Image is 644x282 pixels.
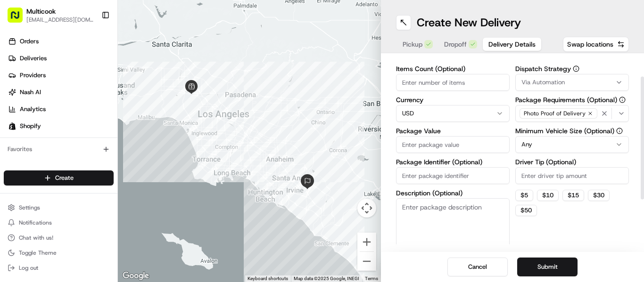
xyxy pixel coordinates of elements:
[94,212,114,219] span: Pylon
[515,74,629,91] button: Via Automation
[488,40,536,49] span: Delivery Details
[9,9,28,28] img: Nash
[357,252,376,271] button: Zoom out
[517,258,578,276] button: Submit
[20,37,39,46] span: Orders
[396,65,510,72] label: Items Count (Optional)
[616,128,623,134] button: Minimum Vehicle Size (Optional)
[396,74,510,91] input: Enter number of items
[9,90,26,107] img: 1736555255976-a54dd68f-1ca7-489b-9aae-adbdc363a1c4
[107,171,127,179] span: [DATE]
[521,78,565,87] span: Via Automation
[19,172,26,179] img: 1736555255976-a54dd68f-1ca7-489b-9aae-adbdc363a1c4
[447,258,508,276] button: Cancel
[9,38,172,53] p: Welcome 👋
[515,105,629,122] button: Photo Proof of Delivery
[396,190,510,196] label: Description (Optional)
[365,276,378,281] a: Terms (opens in new tab)
[4,261,114,274] button: Log out
[515,65,629,72] label: Dispatch Strategy
[396,97,510,103] label: Currency
[563,37,629,52] button: Swap locations
[4,216,114,229] button: Notifications
[4,102,117,117] a: Analytics
[396,128,510,134] label: Package Value
[4,246,114,259] button: Toggle Theme
[6,207,76,224] a: 📗Knowledge Base
[4,201,114,214] button: Settings
[4,142,114,157] div: Favorites
[120,270,151,282] a: Open this area in Google Maps (opens a new window)
[403,40,422,49] span: Pickup
[19,249,57,257] span: Toggle Theme
[588,190,610,201] button: $30
[20,105,46,113] span: Analytics
[515,167,629,184] input: Enter driver tip amount
[248,275,288,282] button: Keyboard shortcuts
[42,99,130,107] div: We're available if you need us!
[26,7,56,16] button: Multicook
[515,205,537,216] button: $50
[19,264,38,272] span: Log out
[4,231,114,244] button: Chat with us!
[515,97,629,103] label: Package Requirements (Optional)
[417,15,521,30] h1: Create New Delivery
[4,4,98,26] button: Multicook[EMAIL_ADDRESS][DOMAIN_NAME]
[19,219,52,226] span: Notifications
[4,170,114,185] button: Create
[515,128,629,134] label: Minimum Vehicle Size (Optional)
[20,88,41,97] span: Nash AI
[8,122,16,130] img: Shopify logo
[160,93,172,104] button: Start new chat
[107,146,127,153] span: [DATE]
[29,171,100,179] span: Wisdom [PERSON_NAME]
[120,270,151,282] img: Google
[146,121,172,132] button: See all
[26,16,94,24] button: [EMAIL_ADDRESS][DOMAIN_NAME]
[20,122,41,130] span: Shopify
[9,162,25,181] img: Wisdom Oko
[102,146,106,153] span: •
[76,207,155,224] a: 💻API Documentation
[537,190,559,201] button: $10
[55,174,74,182] span: Create
[19,234,53,242] span: Chat with us!
[357,199,376,218] button: Map camera controls
[19,146,26,154] img: 1736555255976-a54dd68f-1ca7-489b-9aae-adbdc363a1c4
[19,204,40,211] span: Settings
[619,97,626,103] button: Package Requirements (Optional)
[444,40,467,49] span: Dropoff
[29,146,100,153] span: Wisdom [PERSON_NAME]
[515,190,533,201] button: $5
[4,85,117,100] a: Nash AI
[42,90,155,99] div: Start new chat
[357,233,376,251] button: Zoom in
[4,51,117,66] a: Deliveries
[294,276,359,281] span: Map data ©2025 Google, INEGI
[4,34,117,49] a: Orders
[396,136,510,153] input: Enter package value
[567,40,613,49] span: Swap locations
[4,119,117,134] a: Shopify
[515,159,629,165] label: Driver Tip (Optional)
[25,61,156,71] input: Clear
[20,54,47,63] span: Deliveries
[396,167,510,184] input: Enter package identifier
[20,90,37,107] img: 8571987876998_91fb9ceb93ad5c398215_72.jpg
[9,122,63,130] div: Past conversations
[396,159,510,165] label: Package Identifier (Optional)
[4,68,117,83] a: Providers
[20,71,46,80] span: Providers
[524,110,586,117] span: Photo Proof of Delivery
[102,171,106,179] span: •
[562,190,584,201] button: $15
[9,137,25,155] img: Wisdom Oko
[573,65,579,72] button: Dispatch Strategy
[66,212,114,219] a: Powered byPylon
